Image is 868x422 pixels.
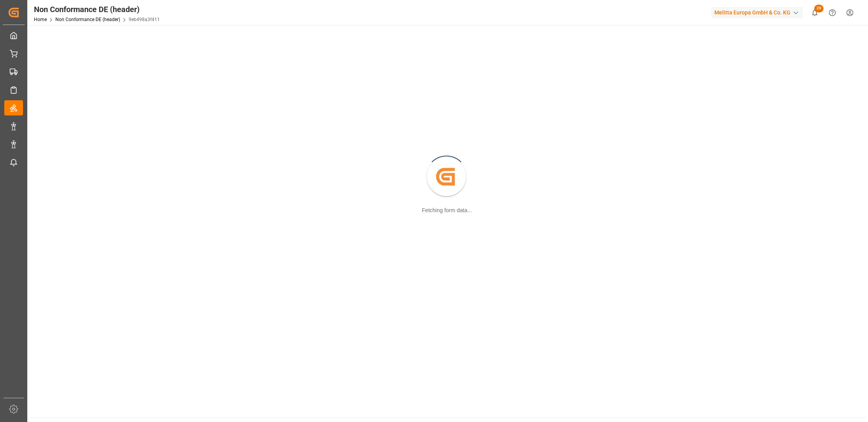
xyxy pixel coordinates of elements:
button: Help Center [824,4,841,21]
button: Melitta Europa GmbH & Co. KG [711,5,806,20]
div: Melitta Europa GmbH & Co. KG [711,7,803,18]
div: Fetching form data... [422,206,472,215]
button: show 29 new notifications [806,4,824,21]
div: Non Conformance DE (header) [34,4,160,15]
span: 29 [814,5,824,12]
a: Non Conformance DE (header) [55,17,120,22]
a: Home [34,17,47,22]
